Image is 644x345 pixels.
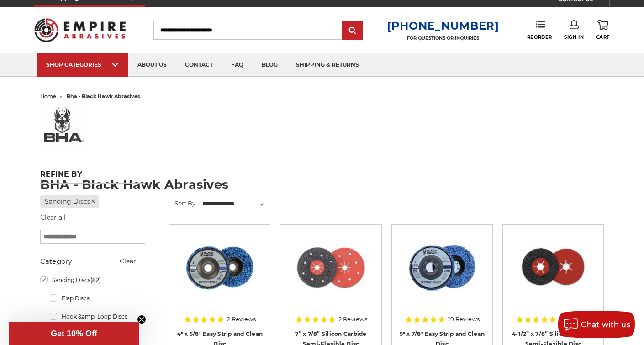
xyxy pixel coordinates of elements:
[338,316,367,322] span: 2 Reviews
[596,20,610,40] a: Cart
[120,257,136,265] a: Clear
[9,322,139,345] div: Get 10% OffClose teaser
[448,316,480,322] span: 19 Reviews
[183,231,256,304] img: 4" x 5/8" easy strip and clean discs
[40,272,145,288] a: Sanding Discs
[517,231,590,304] img: 4.5" x 7/8" Silicon Carbide Semi Flex Disc
[287,231,375,319] a: 7" x 7/8" Silicon Carbide Semi Flex Disc
[201,197,269,211] select: Sort By:
[527,20,552,40] a: Reorder
[222,53,253,77] a: faq
[40,103,86,149] img: bha%20logo_1578506219__73569.original.jpg
[295,231,368,304] img: 7" x 7/8" Silicon Carbide Semi Flex Disc
[169,196,197,210] label: Sort By:
[406,231,479,304] img: blue clean and strip disc
[40,256,145,267] h5: Category
[40,93,56,99] a: home
[67,93,140,99] span: bha - black hawk abrasives
[176,53,222,77] a: contact
[227,316,256,322] span: 2 Reviews
[398,231,486,319] a: blue clean and strip disc
[40,195,99,208] a: Sanding Discs
[50,308,145,324] a: Hook &amp; Loop Discs
[387,35,499,41] p: FOR QUESTIONS OR INQUIRIES
[46,61,119,68] div: SHOP CATEGORIES
[253,53,287,77] a: blog
[343,21,362,40] input: Submit
[90,277,101,283] span: (82)
[596,34,610,40] span: Cart
[137,315,146,324] button: Close teaser
[581,320,630,329] span: Chat with us
[287,53,368,77] a: shipping & returns
[527,34,552,40] span: Reorder
[50,290,145,306] a: Flap Discs
[558,311,635,338] button: Chat with us
[40,213,66,221] a: Clear all
[40,170,145,184] h5: Refine by
[387,19,499,32] a: [PHONE_NUMBER]
[564,34,584,40] span: Sign In
[34,12,126,48] img: Empire Abrasives
[40,178,604,191] h1: BHA - Black Hawk Abrasives
[176,231,264,319] a: 4" x 5/8" easy strip and clean discs
[509,231,597,319] a: 4.5" x 7/8" Silicon Carbide Semi Flex Disc
[128,53,176,77] a: about us
[51,329,97,338] span: Get 10% Off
